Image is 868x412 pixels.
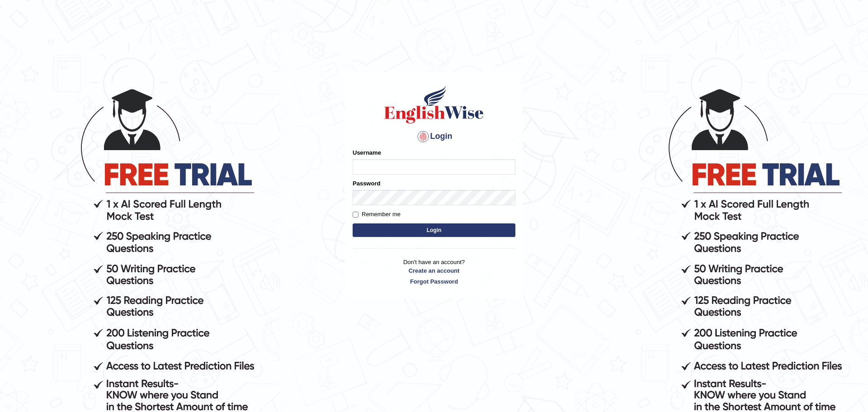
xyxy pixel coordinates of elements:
img: Logo of English Wise sign in for intelligent practice with AI [382,84,486,125]
a: Create an account [353,266,515,275]
label: Password [353,179,380,188]
label: Remember me [353,210,401,219]
label: Username [353,148,381,157]
p: Don't have an account? [353,258,515,286]
button: Login [353,223,515,237]
h4: Login [353,129,515,144]
input: Remember me [353,212,359,218]
a: Forgot Password [353,277,515,286]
